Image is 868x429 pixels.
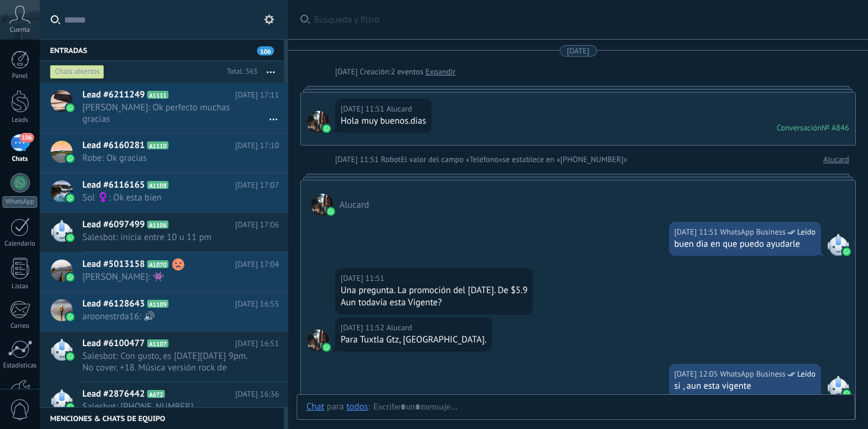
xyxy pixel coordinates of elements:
[40,213,288,252] a: Lead #6097499 A1106 [DATE] 17:06 Salesbot: inicia entre 10 u 11 pm
[314,14,856,26] span: Búsqueda y filtro
[339,199,369,211] span: Alucard
[66,104,74,112] img: waba.svg
[82,388,145,400] span: Lead #2876442
[822,122,849,133] div: № A846
[40,133,288,172] a: Lead #6160281 A1110 [DATE] 17:10 Robe: Ok gracias
[82,89,145,101] span: Lead #6211249
[40,39,284,61] div: Entradas
[147,141,168,149] span: A1110
[335,66,360,78] div: [DATE]
[235,298,279,310] span: [DATE] 16:55
[400,154,502,166] span: El valor del campo «Teléfono»
[40,173,288,212] a: Lead #6116165 A1108 [DATE] 17:07 Sol ‍♀️: Ok esta bien
[776,122,822,133] div: Conversación
[675,238,816,250] div: buen dia en que puedo ayudarle
[675,380,816,392] div: si , aun esta vigente
[386,103,412,115] span: Alucard
[381,154,400,165] span: Robot
[425,66,455,78] a: Expandir
[82,102,256,125] span: [PERSON_NAME]: Ok perfecto muchas gracias
[322,343,331,352] img: waba.svg
[2,322,38,330] div: Correo
[235,258,279,271] span: [DATE] 17:04
[82,298,145,310] span: Lead #6128643
[222,66,258,78] div: Total: 565
[20,133,34,143] span: 106
[2,73,38,80] div: Panel
[235,140,279,152] span: [DATE] 17:10
[257,46,274,55] span: 106
[66,403,74,411] img: waba.svg
[40,331,288,381] a: Lead #6100477 A1107 [DATE] 16:51 Salesbot: Con gusto, es [DATE][DATE] 9pm. No cover. +18. Música ...
[235,338,279,350] span: [DATE] 16:51
[82,311,256,322] span: aroonestrda16: 🔊
[147,300,168,308] span: A1109
[335,154,381,166] div: [DATE] 11:51
[235,179,279,191] span: [DATE] 17:07
[82,192,256,204] span: Sol ‍♀️: Ok esta bien
[2,362,38,370] div: Estadísticas
[2,196,37,208] div: WhatsApp
[391,66,423,78] span: 2 eventos
[797,368,816,380] span: Leído
[2,155,38,163] div: Chats
[341,272,386,285] div: [DATE] 11:51
[40,83,288,133] a: Lead #6211249 A1111 [DATE] 17:11 [PERSON_NAME]: Ok perfecto muchas gracias
[147,339,168,347] span: A1107
[322,124,331,133] img: waba.svg
[827,376,849,398] span: WhatsApp Business
[66,313,74,321] img: waba.svg
[368,401,370,413] span: :
[341,297,527,309] div: Aun todavía esta Vigente?
[82,258,145,271] span: Lead #5013158
[147,181,168,189] span: A1108
[82,401,256,424] span: Salesbot: [PHONE_NUMBER] [PHONE_NUMBER] [PHONE_NUMBER] [PHONE_NUMBER] [PHONE_NUMBER] [PHONE_NUMBE...
[66,273,74,282] img: waba.svg
[235,219,279,231] span: [DATE] 17:06
[235,89,279,101] span: [DATE] 17:11
[675,226,720,238] div: [DATE] 11:51
[567,45,590,57] div: [DATE]
[386,322,412,334] span: Alucard
[40,292,288,331] a: Lead #6128643 A1109 [DATE] 16:55 aroonestrda16: 🔊
[40,407,284,429] div: Menciones & Chats de equipo
[502,154,627,166] span: se establece en «[PHONE_NUMBER]»
[2,240,38,248] div: Calendario
[307,111,329,133] span: Alucard
[10,26,30,34] span: Cuenta
[147,221,168,229] span: A1106
[823,154,849,166] a: Alucard
[147,260,168,268] span: A1070
[341,103,386,115] div: [DATE] 11:51
[66,154,74,163] img: waba.svg
[82,338,145,350] span: Lead #6100477
[341,285,527,297] div: Una pregunta. La promoción del [DATE]. De $5.9
[827,234,849,256] span: WhatsApp Business
[2,116,38,124] div: Leads
[66,352,74,361] img: waba.svg
[327,401,344,413] span: para
[82,350,256,374] span: Salesbot: Con gusto, es [DATE][DATE] 9pm. No cover. +18. Música versión rock de [PERSON_NAME] y [...
[82,271,256,283] span: [PERSON_NAME]: 👾
[307,330,329,352] span: Alucard
[40,252,288,291] a: Lead #5013158 A1070 [DATE] 17:04 [PERSON_NAME]: 👾
[147,390,165,398] span: A672
[2,283,38,291] div: Listas
[235,388,279,400] span: [DATE] 16:36
[82,152,256,164] span: Robe: Ok gracias
[66,233,74,242] img: waba.svg
[147,91,168,99] span: A1111
[675,368,720,380] div: [DATE] 12:05
[720,226,786,238] span: WhatsApp Business
[311,194,333,216] span: Alucard
[66,194,74,202] img: waba.svg
[797,226,816,238] span: Leído
[82,219,145,231] span: Lead #6097499
[327,207,335,216] img: waba.svg
[341,115,426,127] div: Hola muy buenos.dias
[341,322,386,334] div: [DATE] 11:52
[50,65,104,79] div: Chats abiertos
[842,389,851,398] img: waba.svg
[82,140,145,152] span: Lead #6160281
[82,232,256,243] span: Salesbot: inicia entre 10 u 11 pm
